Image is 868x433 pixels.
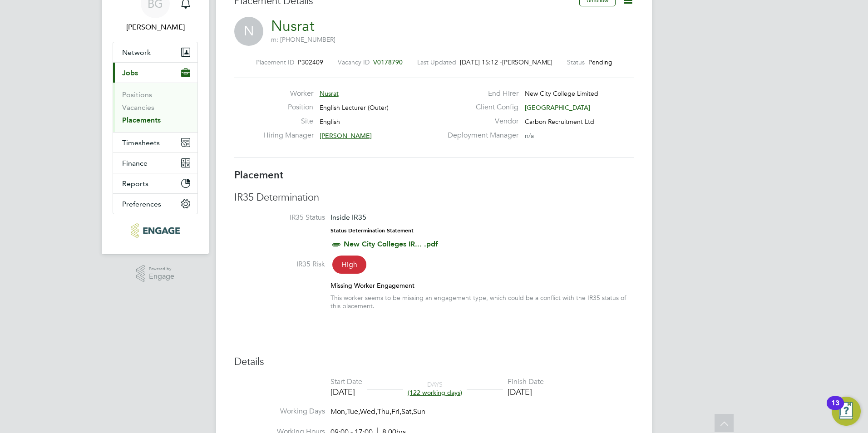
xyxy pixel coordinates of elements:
[330,294,634,310] div: This worker seems to be missing an engagement type, which could be a conflict with the IR35 statu...
[330,213,366,221] span: Inside IR35
[122,69,138,77] span: Jobs
[401,407,413,416] span: Sat,
[360,407,377,416] span: Wed,
[256,58,294,66] label: Placement ID
[234,407,325,416] label: Working Days
[234,169,284,181] b: Placement
[149,273,174,280] span: Engage
[234,355,634,369] h3: Details
[113,63,197,83] button: Jobs
[320,89,339,98] span: Nusrat
[234,213,325,222] label: IR35 Status
[122,103,154,112] a: Vacancies
[113,83,197,132] div: Jobs
[413,407,425,416] span: Sun
[525,89,598,98] span: New City College Limited
[508,377,544,387] div: Finish Date
[149,265,174,273] span: Powered by
[122,200,161,208] span: Preferences
[113,153,197,173] button: Finance
[417,58,456,66] label: Last Updated
[131,223,179,238] img: carbonrecruitment-logo-retina.png
[320,118,340,126] span: English
[298,58,323,66] span: P302409
[347,407,360,416] span: Tue,
[502,58,552,66] span: [PERSON_NAME]
[113,22,198,33] span: Becky Green
[330,227,414,234] strong: Status Determination Statement
[588,58,612,66] span: Pending
[403,380,467,397] div: DAYS
[234,17,263,46] span: N
[234,260,325,269] label: IR35 Risk
[113,194,197,214] button: Preferences
[330,281,634,290] div: Missing Worker Engagement
[525,103,590,112] span: [GEOGRAPHIC_DATA]
[320,103,389,112] span: English Lecturer (Outer)
[373,58,403,66] span: V0178790
[508,387,544,397] div: [DATE]
[271,17,315,35] a: Nusrat
[263,103,313,112] label: Position
[442,117,518,126] label: Vendor
[122,159,148,167] span: Finance
[442,131,518,140] label: Deployment Manager
[113,223,198,238] a: Go to home page
[330,407,347,416] span: Mon,
[525,132,534,140] span: n/a
[332,256,366,274] span: High
[122,138,160,147] span: Timesheets
[263,117,313,126] label: Site
[377,407,391,416] span: Thu,
[320,132,372,140] span: [PERSON_NAME]
[391,407,401,416] span: Fri,
[330,377,362,387] div: Start Date
[113,42,197,62] button: Network
[442,89,518,98] label: End Hirer
[831,403,839,415] div: 13
[113,173,197,193] button: Reports
[122,90,152,99] a: Positions
[263,89,313,98] label: Worker
[338,58,370,66] label: Vacancy ID
[330,387,362,397] div: [DATE]
[442,103,518,112] label: Client Config
[567,58,585,66] label: Status
[263,131,313,140] label: Hiring Manager
[408,389,462,397] span: (122 working days)
[271,35,335,44] span: m: [PHONE_NUMBER]
[122,179,148,188] span: Reports
[525,118,594,126] span: Carbon Recruitment Ltd
[234,191,634,204] h3: IR35 Determination
[122,48,151,57] span: Network
[344,240,438,248] a: New City Colleges IR... .pdf
[832,397,861,426] button: Open Resource Center, 13 new notifications
[113,133,197,153] button: Timesheets
[136,265,175,282] a: Powered byEngage
[460,58,502,66] span: [DATE] 15:12 -
[122,116,161,124] a: Placements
